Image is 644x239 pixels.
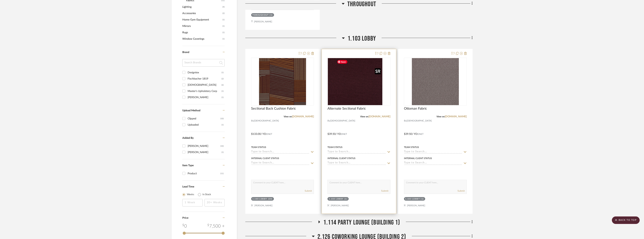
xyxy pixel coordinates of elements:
[182,185,194,188] span: Lead Time
[252,14,269,17] div: Throughout
[305,189,312,193] button: Submit
[182,217,188,219] span: Price
[335,58,382,105] img: Alternate Sectional Fabric
[404,146,419,149] div: Team Status
[188,122,221,128] div: Uploaded
[222,30,225,36] span: (1)
[182,51,189,54] span: Brand
[251,157,279,160] div: Internal Client Status
[404,150,462,154] input: Type to Search…
[182,109,200,112] span: Upload Method
[222,36,225,42] span: (1)
[251,146,266,149] div: Team Status
[188,143,220,149] div: [PERSON_NAME]
[344,198,348,200] div: (1)
[188,171,220,177] div: Product
[404,119,407,123] span: By
[221,82,224,88] div: (6)
[360,115,368,118] span: View on
[182,223,187,230] div: 0
[205,199,225,206] input: 20+ Weeks
[259,58,306,105] img: Sectional Back Cushion Fabric
[222,17,225,23] span: (1)
[327,157,355,160] div: Internal Client Status
[182,36,221,42] span: Window Coverings
[436,115,445,118] span: View on
[182,4,221,10] span: Lighting
[182,164,194,167] span: Item Type
[284,115,292,118] span: View on
[182,59,225,67] input: Search Brands
[222,10,225,16] span: (2)
[404,157,432,160] div: Internal Client Status
[405,198,420,200] div: 1.103 Lobby
[327,150,386,154] input: Type to Search…
[221,149,224,155] div: (1)
[251,119,254,123] span: By
[222,23,225,29] span: (1)
[220,143,224,149] div: (10)
[368,115,390,118] a: [DOMAIN_NAME]
[182,29,221,36] span: Rugs
[182,10,221,17] span: Accessories
[220,116,224,122] div: (10)
[182,137,194,139] span: Added By
[407,119,432,123] span: [DEMOGRAPHIC_DATA]
[188,149,221,155] div: [PERSON_NAME]
[327,161,386,165] input: Type to Search…
[252,198,267,200] div: 1.103 Lobby
[188,82,221,88] div: [DEMOGRAPHIC_DATA]
[458,189,465,193] button: Submit
[254,119,279,123] span: [DEMOGRAPHIC_DATA]
[187,193,194,197] label: Weeks
[445,115,467,118] a: [DOMAIN_NAME]
[329,198,343,200] div: 1.103 Lobby
[381,189,388,193] button: Submit
[188,76,221,82] div: Fischbacher 1819
[221,122,224,128] div: (1)
[404,107,427,111] span: Ottoman Fabric
[268,198,273,200] div: (20)
[251,107,296,111] span: Sectional Back Cushion Fabric
[251,161,309,165] input: Type to Search…
[182,23,221,29] span: Mirrors
[221,70,224,76] div: (1)
[182,17,221,23] span: Home Gym Equipment
[221,94,224,100] div: (1)
[220,171,224,177] div: (11)
[337,60,347,64] span: Save
[182,199,203,206] input: 1 Week
[188,94,221,100] div: [PERSON_NAME]
[348,35,376,43] span: 1.103 Lobby
[327,119,330,123] span: By
[251,150,309,154] input: Type to Search…
[188,70,221,76] div: Designtex
[221,76,224,82] div: (2)
[327,107,366,111] span: Alternate Sectional Fabric
[188,88,221,94] div: Master's Upholstery Corp
[404,161,462,165] input: Type to Search…
[188,116,220,122] div: Clipped
[270,14,273,17] div: (1)
[323,219,400,227] span: 1.114 Party Lounge (Building 1)
[421,198,424,200] div: (1)
[207,223,225,230] div: 7,500 +
[412,58,459,105] img: Ottoman Fabric
[222,4,225,10] span: (4)
[292,115,314,118] a: [DOMAIN_NAME]
[202,193,211,197] label: In Stock
[221,88,224,94] div: (1)
[612,216,640,224] scroll-to-top-button: BACK TO TOP
[330,119,355,123] span: [DEMOGRAPHIC_DATA]
[327,146,342,149] div: Team Status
